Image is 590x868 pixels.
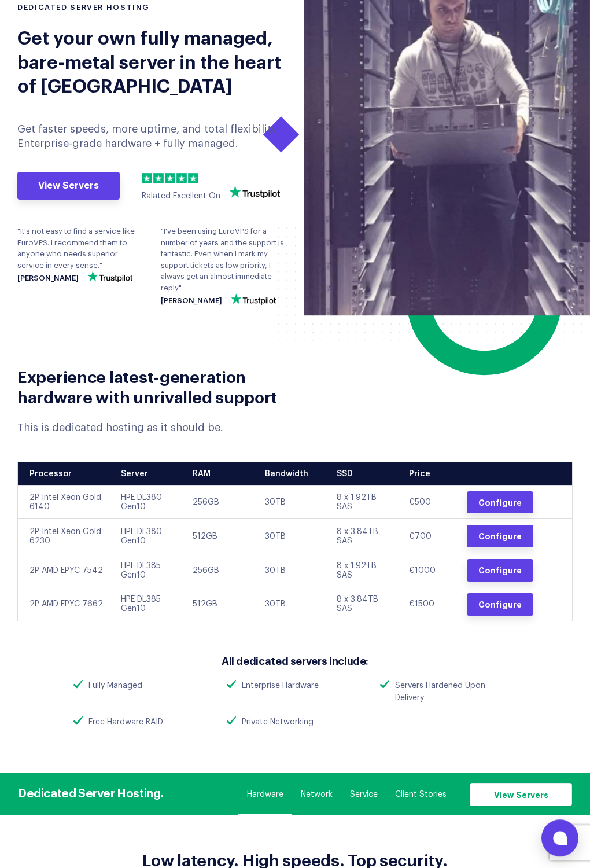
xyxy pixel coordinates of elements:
[400,485,458,519] td: €500
[161,297,222,305] strong: [PERSON_NAME]
[256,587,329,621] td: 30TB
[470,783,572,806] a: View Servers
[17,226,143,282] div: "It's not easy to find a service like EuroVPS. I recommend them to anyone who needs superior serv...
[328,587,400,621] td: 8 x 3.84TB SAS
[328,553,400,587] td: 8 x 1.92TB SAS
[65,716,218,729] li: Free Hardware RAID
[184,587,256,621] td: 512GB
[328,485,400,519] td: 8 x 1.92TB SAS
[247,789,283,800] a: Hardware
[112,587,185,621] td: HPE DL385 Gen10
[18,785,164,799] h3: Dedicated Server Hosting.
[112,462,185,485] th: Server
[301,789,333,800] a: Network
[218,680,371,692] li: Enterprise Hardware
[184,485,256,519] td: 256GB
[18,485,112,519] td: 2P Intel Xeon Gold 6140
[65,653,525,668] h3: All dedicated servers include:
[142,192,220,200] span: Ralated Excellent On
[467,593,533,616] a: Configure
[467,491,533,514] a: Configure
[112,553,185,587] td: HPE DL385 Gen10
[65,680,218,692] li: Fully Managed
[17,274,79,282] strong: [PERSON_NAME]
[17,24,286,97] div: Get your own fully managed, bare-metal server in the heart of [GEOGRAPHIC_DATA]
[18,462,112,485] th: Processor
[161,226,287,305] div: "I've been using EuroVPS for a number of years and the support is fantastic. Even when I mark my ...
[184,553,256,587] td: 256GB
[17,421,286,435] div: This is dedicated hosting as it should be.
[328,462,400,485] th: SSD
[256,462,329,485] th: Bandwidth
[395,789,447,800] a: Client Stories
[184,462,256,485] th: RAM
[17,366,286,406] h2: Experience latest-generation hardware with unrivalled support
[467,559,533,582] a: Configure
[256,519,329,553] td: 30TB
[231,293,276,305] img: trustpilot-vector-logo.png
[18,553,112,587] td: 2P AMD EPYC 7542
[165,173,175,183] img: 3
[17,2,286,13] h1: DEDICATED SERVER HOSTING
[541,819,578,856] button: Open chat window
[350,789,378,800] a: Service
[256,485,329,519] td: 30TB
[400,519,458,553] td: €700
[218,716,371,729] li: Private Networking
[184,519,256,553] td: 512GB
[371,680,525,704] li: Servers Hardened Upon Delivery
[112,485,185,519] td: HPE DL380 Gen10
[188,173,198,183] img: 5
[400,553,458,587] td: €1000
[153,173,164,183] img: 2
[112,519,185,553] td: HPE DL380 Gen10
[17,172,120,200] a: View Servers
[18,587,112,621] td: 2P AMD EPYC 7662
[467,525,533,547] a: Configure
[400,462,458,485] th: Price
[87,271,132,282] img: trustpilot-vector-logo.png
[176,173,187,183] img: 4
[17,122,286,151] p: Get faster speeds, more uptime, and total flexibility. Enterprise-grade hardware + fully managed.
[142,173,152,183] img: 1
[400,587,458,621] td: €1500
[18,519,112,553] td: 2P Intel Xeon Gold 6230
[328,519,400,553] td: 8 x 3.84TB SAS
[256,553,329,587] td: 30TB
